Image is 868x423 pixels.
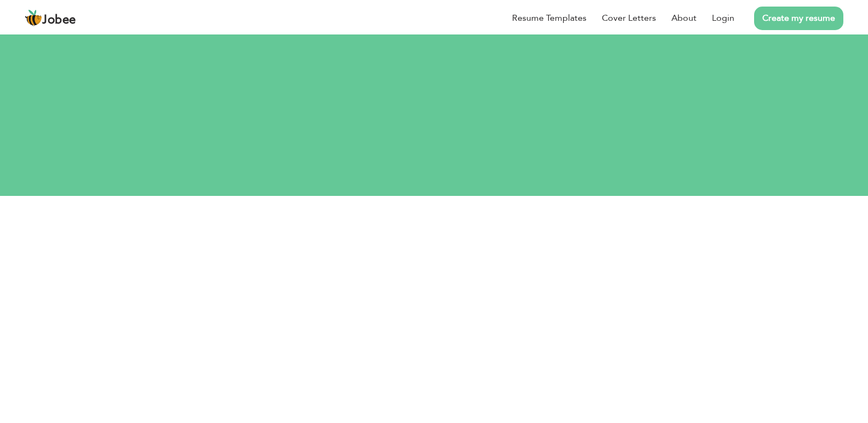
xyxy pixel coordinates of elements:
[512,11,587,25] a: Resume Templates
[671,11,697,25] a: About
[712,11,734,25] a: Login
[25,9,76,27] a: Jobee
[42,14,76,26] span: Jobee
[25,9,42,27] img: jobee.io
[754,7,843,30] a: Create my resume
[602,11,656,25] a: Cover Letters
